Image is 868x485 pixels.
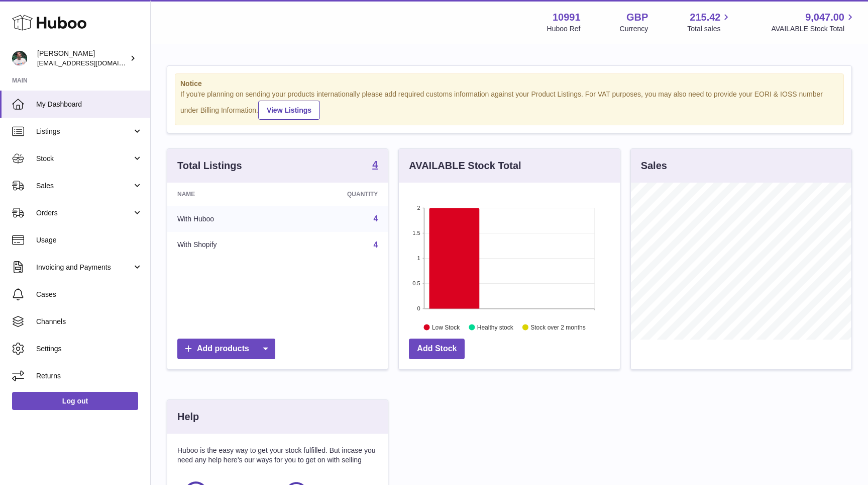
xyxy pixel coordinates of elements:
div: Huboo Ref [547,24,581,34]
text: 2 [417,205,420,211]
th: Quantity [286,183,388,206]
span: Stock [36,154,132,164]
a: Add Stock [409,339,465,359]
text: 1 [417,255,420,261]
span: Sales [36,181,132,191]
span: Returns [36,371,143,381]
span: 215.42 [690,11,720,24]
div: If you're planning on sending your products internationally please add required customs informati... [180,90,838,120]
a: 4 [373,214,378,223]
span: Listings [36,127,132,136]
strong: Notice [180,79,838,89]
h3: Help [177,410,199,424]
span: Total sales [687,24,732,34]
strong: 4 [372,159,378,170]
strong: 10991 [553,11,581,24]
span: 9,047.00 [805,11,844,24]
span: Orders [36,208,132,218]
p: Huboo is the easy way to get your stock fulfilled. But incase you need any help here's our ways f... [177,446,378,465]
img: timshieff@gmail.com [12,51,27,66]
text: Healthy stock [477,324,514,331]
td: With Huboo [167,206,286,232]
text: 1.5 [413,230,420,236]
h3: Sales [641,159,667,173]
h3: Total Listings [177,159,242,173]
td: With Shopify [167,232,286,258]
a: 215.42 Total sales [687,11,732,34]
a: 4 [373,240,378,249]
span: Cases [36,290,143,299]
text: 0.5 [413,280,420,286]
a: Add products [177,339,275,359]
span: Usage [36,235,143,245]
span: Settings [36,344,143,354]
span: Channels [36,317,143,327]
span: AVAILABLE Stock Total [771,24,856,34]
span: [EMAIL_ADDRESS][DOMAIN_NAME] [37,59,148,67]
a: Log out [12,392,138,410]
text: 0 [417,305,420,311]
span: My Dashboard [36,100,143,109]
text: Stock over 2 months [531,324,586,331]
div: Currency [620,24,648,34]
a: 4 [372,159,378,172]
h3: AVAILABLE Stock Total [409,159,521,173]
a: 9,047.00 AVAILABLE Stock Total [771,11,856,34]
a: View Listings [258,101,320,120]
th: Name [167,183,286,206]
div: [PERSON_NAME] [37,49,128,68]
strong: GBP [626,11,648,24]
span: Invoicing and Payments [36,263,132,272]
text: Low Stock [432,324,460,331]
